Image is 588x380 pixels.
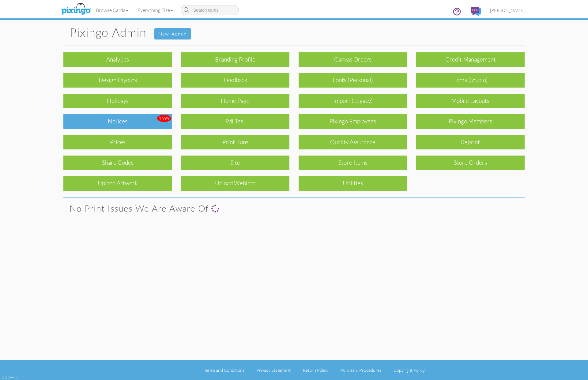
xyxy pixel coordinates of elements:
[181,94,289,108] div: Home Page
[416,52,525,67] div: Credit Management
[416,135,525,149] div: reprint
[299,135,407,149] div: Quality Assurance
[303,367,328,373] a: Return Policy
[70,203,209,214] span: No print issues we are aware of
[416,73,525,87] div: Fonts (Studio)
[340,367,381,373] a: Policies & Procedures
[181,156,289,170] div: Site
[181,5,239,15] input: Search cards
[63,156,172,170] div: Share Codes
[204,367,244,373] a: Terms and Conditions
[63,135,172,149] div: Prices
[299,176,407,190] div: Utilities
[490,8,525,13] span: [PERSON_NAME]
[299,73,407,87] div: Fonts (Personal)
[299,156,407,170] div: Store Items
[181,135,289,149] div: Print Runs
[181,114,289,129] div: Pdf test
[181,52,289,67] div: Branding profile
[471,7,481,16] img: comments.svg
[63,114,172,129] div: Notices
[63,176,172,190] div: Upload Artwork
[416,156,525,170] div: Store Orders
[299,52,407,67] div: Canvas Orders
[394,367,425,373] a: Copyright Policy
[133,2,178,18] a: Everything Else
[299,114,407,129] div: Pixingo Employees
[416,114,525,129] div: Pixingo Members
[63,52,172,67] div: Analytics
[299,94,407,108] div: Import (legacy)
[181,73,289,87] div: Feedback
[157,115,171,122] div: 1699
[91,2,133,18] a: Browse Cards
[485,2,529,18] a: [PERSON_NAME]
[63,94,172,108] div: Holidays
[2,374,17,380] div: 2.2.0-463
[60,2,92,17] img: pixingo logo
[154,28,191,40] a: New admin
[416,94,525,108] div: Mobile layouts
[256,367,291,373] a: Privacy Statement
[70,26,525,40] h1: Pixingo Admin -
[181,176,289,190] div: Upload Webinar
[63,73,172,87] div: Design Layouts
